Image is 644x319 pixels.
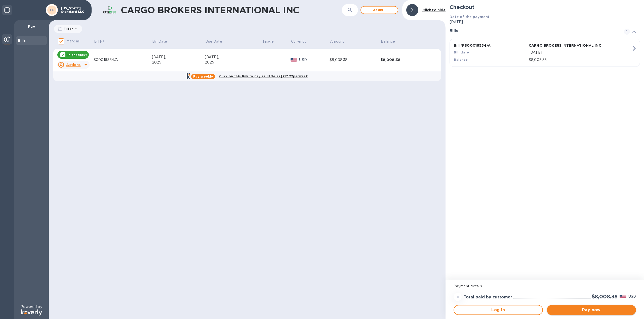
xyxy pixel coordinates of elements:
[454,58,468,61] b: Balance
[330,39,344,44] p: Amount
[193,75,213,78] b: Pay weekly
[381,57,432,62] div: $8,008.38
[67,53,87,57] p: In checkout
[454,50,469,54] b: Bill date
[330,57,380,62] div: $8,008.38
[454,43,527,48] p: Bill № S00016554/A
[94,39,104,44] p: Bill №
[454,293,462,301] div: =
[291,39,307,44] p: Currency
[360,6,398,14] button: Addbill
[330,39,351,44] span: Amount
[94,57,152,62] div: S00016554/A
[121,5,307,15] h1: CARGO BROKERS INTERNATIONAL INC
[624,29,630,35] span: 1
[94,39,111,44] span: Bill №
[529,50,632,55] p: [DATE]
[205,39,229,44] span: Due Date
[365,7,394,13] span: Add bill
[450,29,618,33] h3: Bills
[592,293,618,300] h2: $8,008.38
[620,295,626,298] img: USD
[529,57,632,62] p: $8,008.38
[381,39,395,44] p: Balance
[18,39,26,42] b: Bills
[62,27,73,31] p: Filter
[219,74,308,78] b: Click on this link to pay as little as $717.22 per week
[381,39,401,44] span: Balance
[152,39,167,44] p: Bill Date
[450,19,640,25] p: [DATE]
[21,309,42,315] img: Logo
[66,63,80,67] u: Actions
[152,54,205,60] div: [DATE],
[263,39,274,44] p: Image
[450,4,640,10] h2: Checkout
[205,39,222,44] p: Due Date
[628,294,636,299] p: USD
[152,60,205,65] div: 2025
[454,284,636,289] p: Payment details
[61,7,86,14] p: [US_STATE] Standard LLC
[551,307,632,313] span: Pay now
[299,57,330,62] p: USD
[529,43,602,48] p: CARGO BROKERS INTERNATIONAL INC
[152,39,174,44] span: Bill Date
[205,60,262,65] div: 2025
[454,305,543,315] button: Log in
[66,39,79,44] p: Mark all
[450,39,640,67] button: Bill №S00016554/ACARGO BROKERS INTERNATIONAL INCBill date[DATE]Balance$8,008.38
[547,305,636,315] button: Pay now
[450,15,490,19] b: Date of the payment
[205,54,262,60] div: [DATE],
[21,304,42,309] p: Powered by
[464,295,512,300] h3: Total paid by customer
[18,24,45,29] p: Pay
[422,8,446,12] b: Click to hide
[458,307,538,313] span: Log in
[291,58,297,61] img: USD
[50,8,54,12] b: TL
